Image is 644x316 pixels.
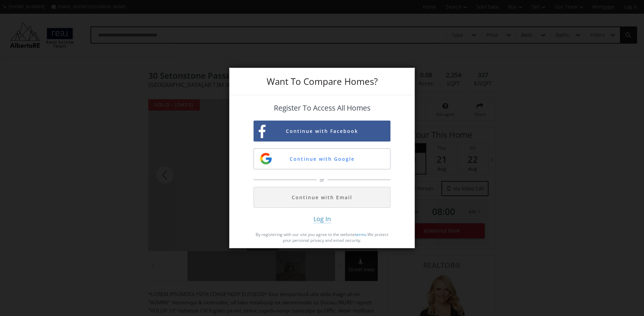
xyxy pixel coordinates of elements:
h4: Register To Access All Homes [254,104,390,112]
a: terms [355,232,366,237]
span: or [318,177,326,183]
p: By registering with our site you agree to the website . We protect your personal privacy and emai... [254,232,390,243]
img: google-sign-up [259,152,273,166]
button: Continue with Email [254,187,390,208]
span: Log In [313,215,331,223]
button: Continue with Facebook [254,121,390,142]
h3: Want To Compare Homes? [254,77,390,86]
img: facebook-sign-up [259,125,266,138]
button: Continue with Google [254,148,390,169]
